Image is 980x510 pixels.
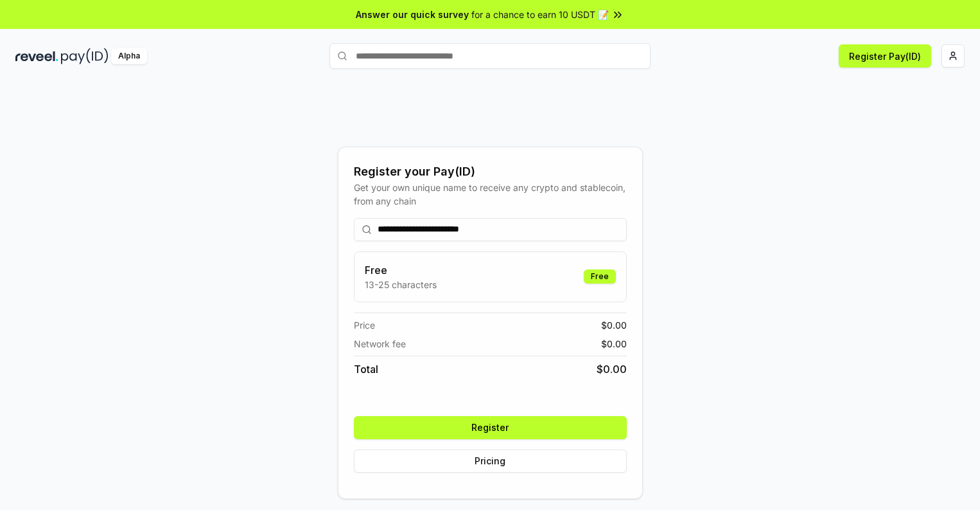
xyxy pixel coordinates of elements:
[354,181,627,208] div: Get your own unique name to receive any crypto and stablecoin, from any chain
[354,337,406,351] span: Network fee
[356,8,469,21] span: Answer our quick survey
[597,361,627,377] span: $ 0.00
[365,262,437,278] h3: Free
[354,318,375,332] span: Price
[61,48,109,64] img: pay_id
[584,269,616,284] div: Free
[839,44,931,68] button: Register Pay(ID)
[601,337,627,351] span: $ 0.00
[111,48,147,64] div: Alpha
[354,450,627,473] button: Pricing
[365,278,437,291] p: 13-25 characters
[354,416,627,439] button: Register
[601,318,627,332] span: $ 0.00
[354,163,627,181] div: Register your Pay(ID)
[471,8,609,21] span: for a chance to earn 10 USDT 📝
[15,48,58,64] img: reveel_dark
[354,361,378,377] span: Total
